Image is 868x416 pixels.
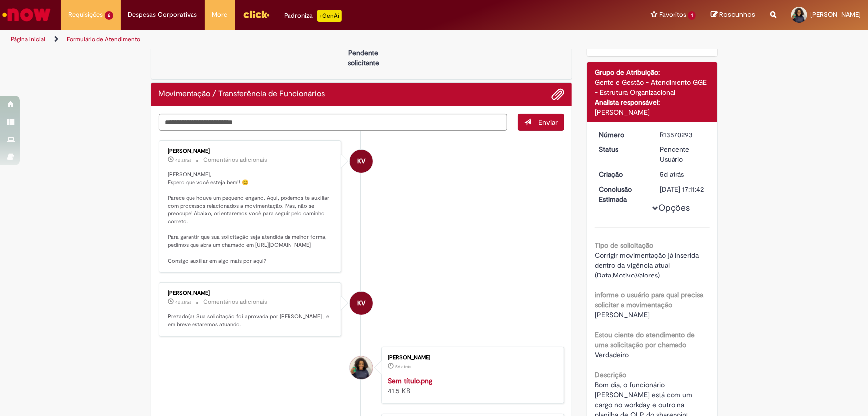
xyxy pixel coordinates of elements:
div: Karine Vieira [350,150,373,173]
time: 26/09/2025 11:57:14 [395,364,411,370]
img: ServiceNow [1,5,52,25]
b: Tipo de solicitação [595,241,653,250]
span: Despesas Corporativas [128,10,197,20]
b: informe o usuário para qual precisa solicitar a movimentação [595,290,703,309]
a: Página inicial [11,35,45,43]
p: +GenAi [317,10,342,22]
div: 41.5 KB [388,376,554,396]
button: Adicionar anexos [551,88,564,101]
b: Estou ciente do atendimento de uma solicitação por chamado [595,330,695,349]
span: More [212,10,228,20]
button: Enviar [518,114,564,131]
p: Prezado(a), Sua solicitação foi aprovada por [PERSON_NAME] , e em breve estaremos atuando. [168,313,334,328]
div: Grupo de Atribuição: [595,67,710,77]
div: Padroniza [285,10,342,22]
div: 26/09/2025 11:57:17 [660,169,706,179]
div: [PERSON_NAME] [595,107,710,117]
div: Gente e Gestão - Atendimento GGE - Estrutura Organizacional [595,77,710,97]
h2: Movimentação / Transferência de Funcionários Histórico de tíquete [159,90,325,99]
b: Descrição [595,370,626,379]
time: 26/09/2025 14:34:38 [176,157,192,163]
div: [PERSON_NAME] [168,290,334,296]
dt: Criação [591,169,653,179]
small: Comentários adicionais [204,156,268,164]
span: 5d atrás [395,364,411,370]
dt: Conclusão Estimada [591,184,653,204]
small: Comentários adicionais [204,298,268,306]
p: Pendente solicitante [339,48,387,68]
span: 4d atrás [176,299,192,305]
img: click_logo_yellow_360x200.png [243,7,270,22]
div: Pendente Usuário [660,144,706,164]
span: Favoritos [659,10,686,20]
dt: Número [591,130,653,139]
a: Formulário de Atendimento [67,35,140,43]
div: Analista responsável: [595,97,710,107]
div: Thamara Novais De Almeida [350,356,373,379]
div: [PERSON_NAME] [388,355,554,361]
div: [PERSON_NAME] [168,148,334,154]
span: Verdadeiro [595,350,629,359]
time: 26/09/2025 11:57:17 [660,170,684,179]
span: Corrigir movimentação já inserida dentro da vigência atual (Data,Motivo,Valores) [595,251,701,279]
a: Rascunhos [711,10,755,20]
dt: Status [591,144,653,154]
span: Enviar [538,118,558,127]
span: 6 [105,11,113,20]
div: Karine Vieira [350,292,373,315]
div: R13570293 [660,130,706,139]
span: Rascunhos [719,10,755,19]
span: KV [357,149,365,173]
span: Requisições [68,10,103,20]
span: 1 [688,11,696,20]
a: Sem título.png [388,376,432,385]
p: [PERSON_NAME], Espero que você esteja bem!! 😊 Parece que houve um pequeno engano. Aqui, podemos t... [168,171,334,265]
textarea: Digite sua mensagem aqui... [159,114,508,131]
span: KV [357,291,365,315]
span: 5d atrás [660,170,684,179]
span: [PERSON_NAME] [595,310,650,319]
time: 26/09/2025 13:11:42 [176,299,192,305]
span: 4d atrás [176,157,192,163]
span: [PERSON_NAME] [810,10,861,19]
div: [DATE] 17:11:42 [660,184,706,194]
ul: Trilhas de página [7,30,571,49]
